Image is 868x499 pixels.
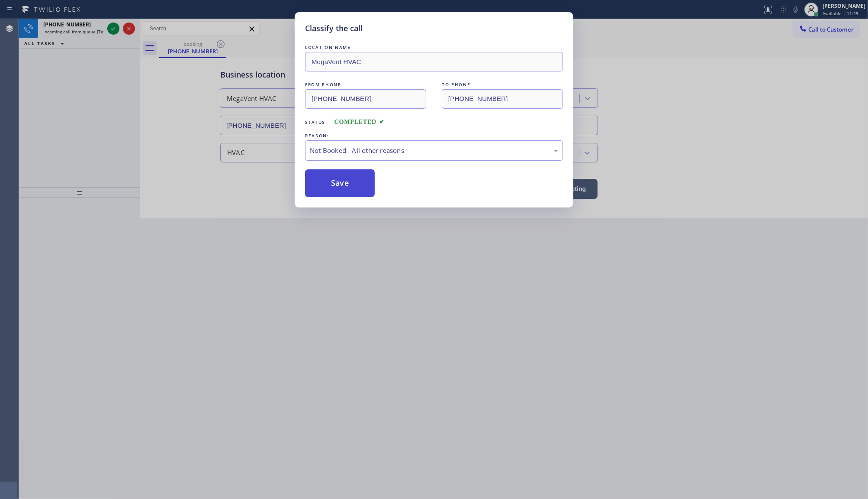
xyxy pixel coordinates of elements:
h5: Classify the call [305,23,363,34]
button: Save [305,169,375,197]
span: COMPLETED [334,119,385,125]
div: FROM PHONE [305,80,426,89]
div: LOCATION NAME [305,43,563,52]
input: To phone [442,89,563,109]
span: Status: [305,119,328,125]
div: REASON: [305,131,563,140]
input: From phone [305,89,426,109]
div: Not Booked - All other reasons [310,146,558,156]
div: TO PHONE [442,80,563,89]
